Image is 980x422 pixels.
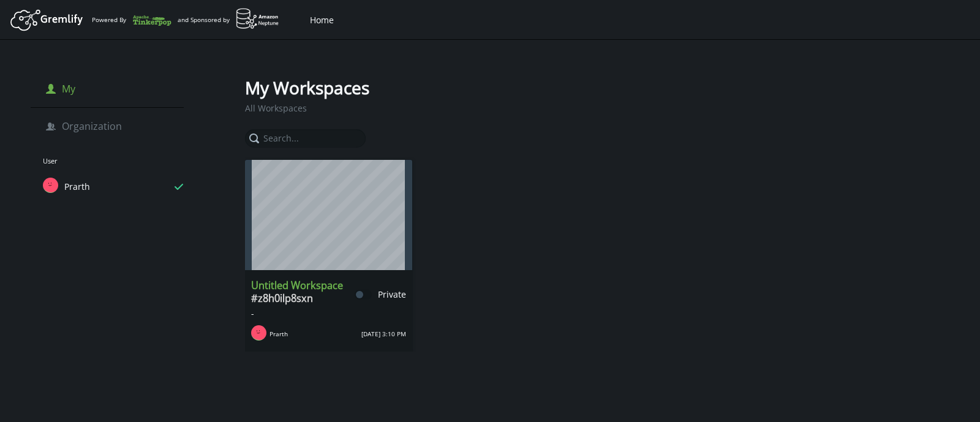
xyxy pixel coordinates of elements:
[37,114,131,138] button: Organization
[245,102,307,114] span: All Workspaces
[251,308,355,319] span: -
[251,279,355,305] h3: Untitled Workspace
[178,8,279,31] div: and Sponsored by
[64,181,90,192] span: Prarth
[355,289,406,300] label: Private
[236,8,279,29] img: AWS Neptune
[304,10,340,29] button: Home
[37,77,85,101] button: My
[245,99,307,117] button: All Workspaces
[245,129,366,148] input: Search...
[361,330,406,338] span: [DATE] 3:10 PM
[43,157,184,165] div: User
[62,82,75,96] span: My
[245,77,949,99] h1: My Workspaces
[251,325,288,342] span: Prarth
[92,9,171,31] div: Powered By
[62,119,122,133] span: Organization
[251,292,313,305] span: # z8h0ilp8sxn
[310,14,334,26] span: Home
